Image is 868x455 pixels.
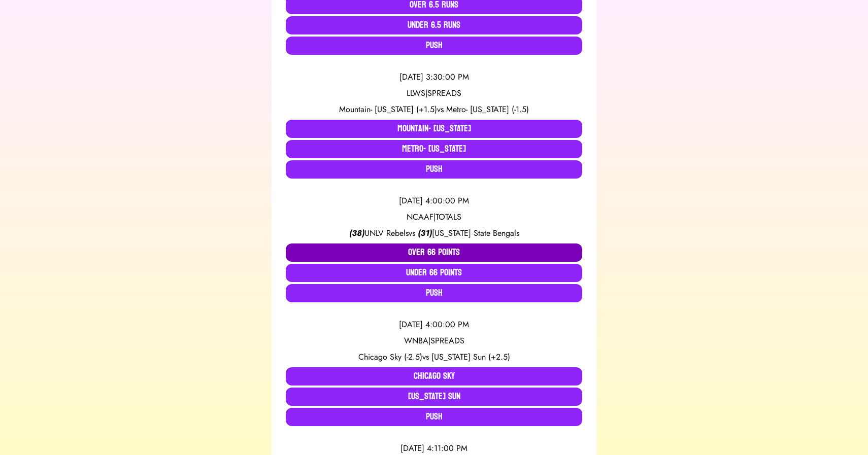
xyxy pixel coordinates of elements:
div: NCAAF | TOTALS [286,211,582,223]
div: vs [286,103,582,116]
button: Under 66 Points [286,264,582,282]
div: LLWS | SPREADS [286,87,582,99]
div: vs [286,227,582,239]
button: Under 6.5 Runs [286,16,582,34]
div: vs [286,351,582,363]
span: [US_STATE] State Bengals [432,227,519,239]
span: Chicago Sky (-2.5) [358,351,422,363]
button: Push [286,160,582,179]
div: [DATE] 4:11:00 PM [286,442,582,454]
button: Chicago Sky [286,367,582,386]
span: ( 38 ) [349,227,364,239]
div: [DATE] 4:00:00 PM [286,319,582,331]
button: Metro- [US_STATE] [286,140,582,158]
button: [US_STATE] Sun [286,388,582,406]
span: [US_STATE] Sun (+2.5) [431,351,510,363]
span: UNLV Rebels [364,227,409,239]
span: ( 31 ) [418,227,432,239]
button: Push [286,37,582,55]
div: WNBA | SPREADS [286,335,582,347]
button: Mountain- [US_STATE] [286,120,582,138]
span: Mountain- [US_STATE] (+1.5) [339,103,437,115]
button: Over 66 Points [286,243,582,262]
span: Metro- [US_STATE] (-1.5) [446,103,529,115]
button: Push [286,408,582,426]
div: [DATE] 3:30:00 PM [286,71,582,83]
div: [DATE] 4:00:00 PM [286,195,582,207]
button: Push [286,284,582,302]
